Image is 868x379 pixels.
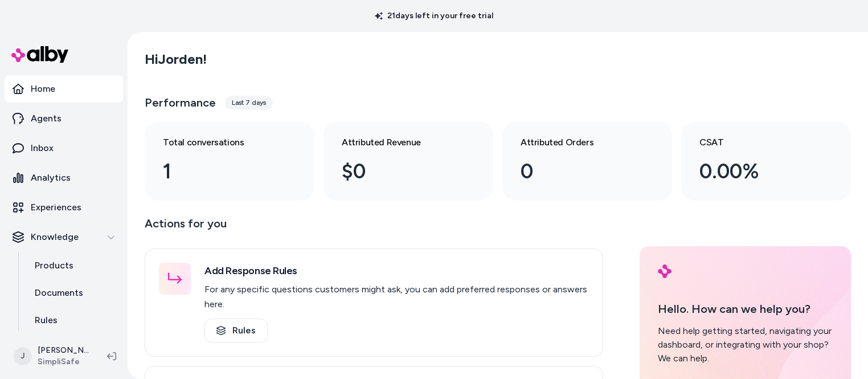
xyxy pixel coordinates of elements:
[658,324,833,365] div: Need help getting started, navigating your dashboard, or integrating with your shop? We can help.
[23,279,123,307] a: Documents
[204,263,589,279] h3: Add Response Rules
[5,164,123,191] a: Analytics
[5,223,123,251] button: Knowledge
[7,338,98,374] button: J[PERSON_NAME]SimpliSafe
[5,194,123,221] a: Experiences
[31,112,62,125] p: Agents
[681,122,851,201] a: CSAT 0.00%
[38,356,89,368] span: SimpliSafe
[699,156,814,187] div: 0.00%
[35,313,58,327] p: Rules
[658,264,672,278] img: alby Logo
[368,10,500,22] p: 21 days left in your free trial
[145,122,314,201] a: Total conversations 1
[38,345,89,356] p: [PERSON_NAME]
[145,51,207,68] h2: Hi Jorden !
[23,307,123,334] a: Rules
[342,156,457,187] div: $0
[31,201,81,214] p: Experiences
[145,214,603,242] p: Actions for you
[31,141,54,155] p: Inbox
[342,136,457,149] h3: Attributed Revenue
[204,282,589,312] p: For any specific questions customers might ask, you can add preferred responses or answers here.
[699,136,814,149] h3: CSAT
[204,319,268,343] a: Rules
[521,156,636,187] div: 0
[31,82,55,96] p: Home
[5,105,123,132] a: Agents
[31,171,71,185] p: Analytics
[11,46,68,63] img: alby Logo
[225,96,273,109] div: Last 7 days
[35,286,83,300] p: Documents
[5,75,123,103] a: Home
[31,230,79,244] p: Knowledge
[324,122,493,201] a: Attributed Revenue $0
[521,136,636,149] h3: Attributed Orders
[658,300,833,317] p: Hello. How can we help you?
[163,136,278,149] h3: Total conversations
[14,347,32,365] span: J
[145,95,216,111] h3: Performance
[5,135,123,162] a: Inbox
[23,252,123,279] a: Products
[163,156,278,187] div: 1
[35,259,73,272] p: Products
[502,122,672,201] a: Attributed Orders 0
